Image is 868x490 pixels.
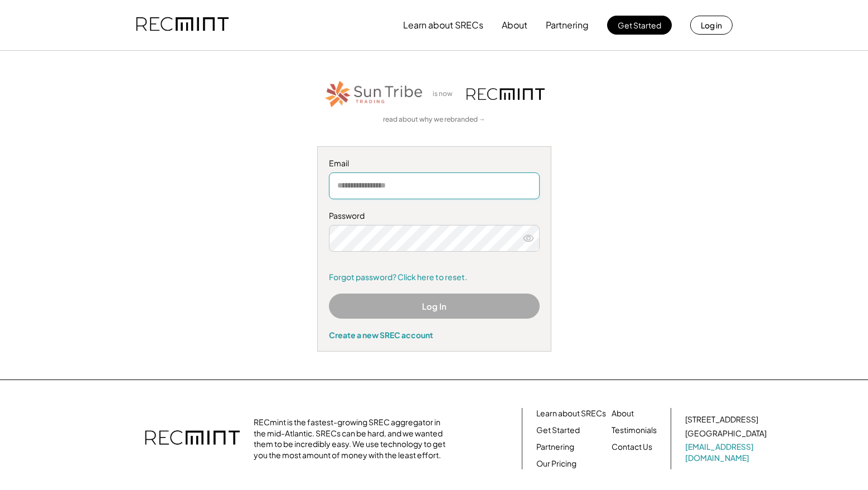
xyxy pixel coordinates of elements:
div: Password [329,210,540,222]
a: Our Pricing [536,458,576,469]
img: STT_Horizontal_Logo%2B-%2BColor.png [324,79,424,109]
button: Get Started [607,16,672,35]
a: Forgot password? Click here to reset. [329,272,540,283]
img: recmint-logotype%403x.png [136,6,229,44]
a: About [612,408,634,419]
img: recmint-logotype%403x.png [145,419,240,458]
a: Contact Us [612,441,652,453]
a: Learn about SRECs [536,408,606,419]
a: Get Started [536,425,580,436]
a: Partnering [536,441,574,453]
div: [GEOGRAPHIC_DATA] [685,428,767,439]
a: read about why we rebranded → [383,115,486,124]
button: Partnering [546,14,589,36]
a: Testimonials [612,425,657,436]
button: Learn about SRECs [403,14,483,36]
div: is now [430,89,461,99]
div: RECmint is the fastest-growing SREC aggregator in the mid-Atlantic. SRECs can be hard, and we wan... [254,417,452,460]
a: [EMAIL_ADDRESS][DOMAIN_NAME] [685,441,769,463]
div: [STREET_ADDRESS] [685,414,758,425]
button: About [502,14,527,36]
button: Log In [329,294,540,319]
img: recmint-logotype%403x.png [467,88,545,100]
button: Log in [690,16,733,35]
div: Email [329,158,540,169]
div: Create a new SREC account [329,330,540,340]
